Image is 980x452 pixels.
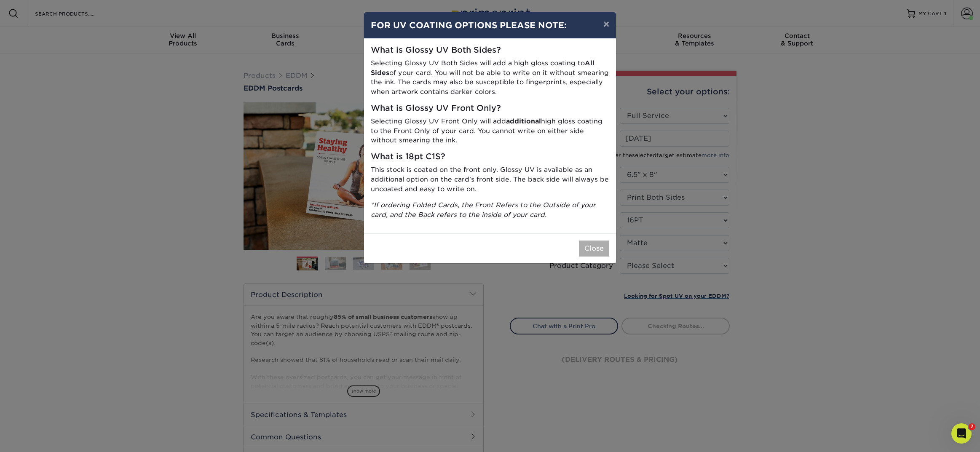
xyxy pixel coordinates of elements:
p: Selecting Glossy UV Front Only will add high gloss coating to the Front Only of your card. You ca... [371,117,609,145]
h5: What is Glossy UV Front Only? [371,104,609,113]
p: This stock is coated on the front only. Glossy UV is available as an additional option on the car... [371,165,609,194]
strong: additional [506,117,541,125]
h5: What is 18pt C1S? [371,152,609,162]
p: Selecting Glossy UV Both Sides will add a high gloss coating to of your card. You will not be abl... [371,59,609,97]
i: *If ordering Folded Cards, the Front Refers to the Outside of your card, and the Back refers to t... [371,201,596,219]
h4: FOR UV COATING OPTIONS PLEASE NOTE: [371,19,609,32]
button: × [597,12,616,36]
h5: What is Glossy UV Both Sides? [371,45,609,55]
button: Close [579,241,609,257]
span: 7 [969,423,975,430]
iframe: Intercom live chat [951,423,972,444]
strong: All Sides [371,59,594,77]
